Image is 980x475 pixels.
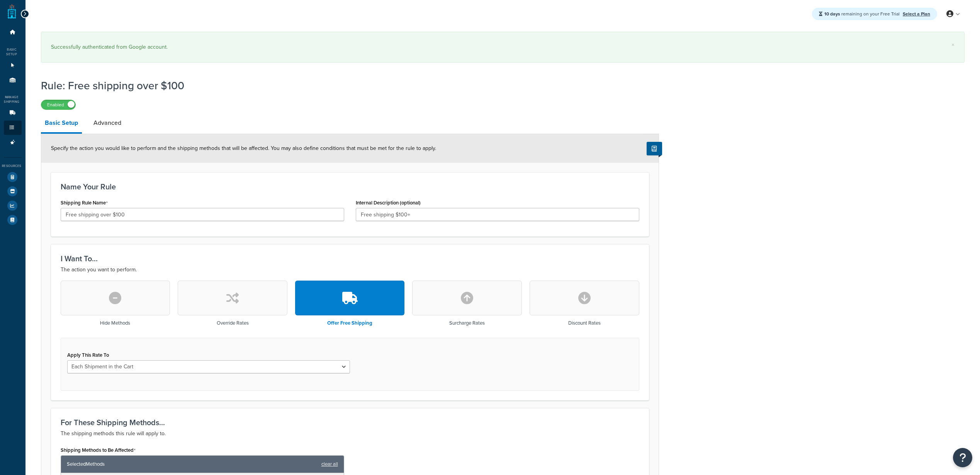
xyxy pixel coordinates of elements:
[4,73,22,87] li: Origins
[4,121,22,135] li: Shipping Rules
[327,320,372,326] h3: Offer Free Shipping
[61,418,639,427] h3: For These Shipping Methods...
[4,106,22,120] li: Carriers
[4,170,22,184] li: Test Your Rates
[4,213,22,227] li: Help Docs
[67,459,318,470] span: Selected Methods
[4,25,22,39] li: Dashboard
[4,58,22,73] li: Websites
[824,10,901,17] span: remaining on your Free Trial
[67,352,109,358] label: Apply This Rate To
[568,320,601,326] h3: Discount Rates
[41,78,649,93] h1: Rule: Free shipping over $100
[903,10,930,17] a: Select a Plan
[217,320,249,326] h3: Override Rates
[41,100,75,109] label: Enabled
[824,10,840,17] strong: 10 days
[4,184,22,198] li: Marketplace
[61,200,108,206] label: Shipping Rule Name
[647,142,662,155] button: Show Help Docs
[41,114,82,134] a: Basic Setup
[61,182,639,191] h3: Name Your Rule
[51,42,955,53] div: Successfully authenticated from Google account.
[100,320,130,326] h3: Hide Methods
[4,199,22,213] li: Analytics
[61,265,639,274] p: The action you want to perform.
[61,254,639,263] h3: I Want To...
[90,114,125,132] a: Advanced
[449,320,485,326] h3: Surcharge Rates
[61,447,136,453] label: Shipping Methods to Be Affected
[61,429,639,438] p: The shipping methods this rule will apply to.
[51,144,436,152] span: Specify the action you would like to perform and the shipping methods that will be affected. You ...
[951,42,955,48] a: ×
[356,200,421,206] label: Internal Description (optional)
[953,448,972,467] button: Open Resource Center
[4,135,22,150] li: Advanced Features
[321,459,338,470] a: clear all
